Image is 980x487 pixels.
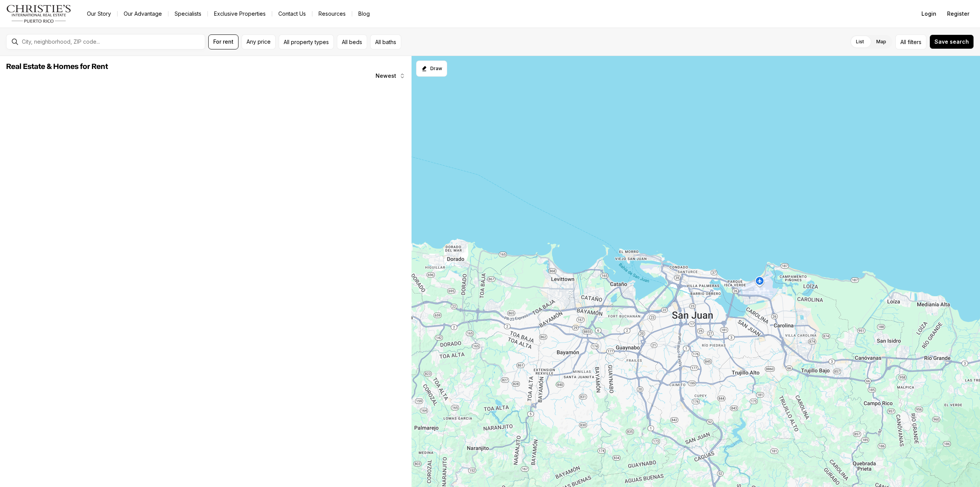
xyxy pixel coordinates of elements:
[895,34,926,49] button: Allfilters
[416,61,447,77] button: Start drawing
[247,39,271,45] span: Any price
[908,38,921,46] span: filters
[370,34,401,49] button: All baths
[168,8,207,19] a: Specialists
[312,8,352,19] a: Resources
[917,6,941,21] button: Login
[242,34,276,49] button: Any price
[947,11,969,17] span: Register
[81,8,117,19] a: Our Story
[337,34,367,49] button: All beds
[272,8,312,19] button: Contact Us
[118,8,168,19] a: Our Advantage
[279,34,334,49] button: All property types
[213,39,234,45] span: For rent
[850,35,870,49] label: List
[942,6,974,21] button: Register
[929,34,974,49] button: Save search
[208,8,272,19] a: Exclusive Properties
[6,5,72,23] img: logo
[371,68,410,84] button: Newest
[870,35,892,49] label: Map
[376,73,396,79] span: Newest
[6,63,108,71] span: Real Estate & Homes for Rent
[352,8,376,19] a: Blog
[934,39,969,45] span: Save search
[921,11,936,17] span: Login
[208,34,238,49] button: For rent
[900,38,906,46] span: All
